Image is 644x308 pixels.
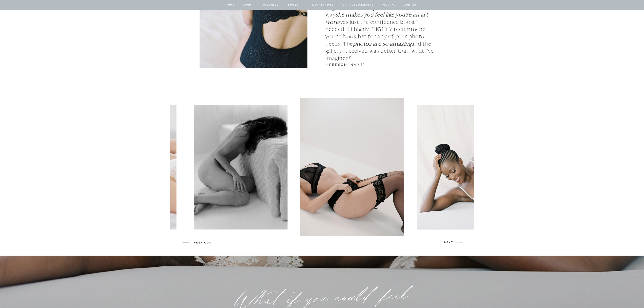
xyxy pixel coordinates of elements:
a: for photographers [341,3,374,7]
a: Motherhood [312,3,333,7]
p: NEXT [444,240,454,245]
a: about [243,3,254,7]
a: Weddings [262,3,279,7]
h3: -[PERSON_NAME] [325,63,385,68]
img: african american woman in ivory lace lingerie smiles looking down in classy boudoir session in se... [417,105,509,229]
p: PREVIOUS [194,240,213,245]
b: photos are so amazing [353,40,412,47]
a: contact [403,3,419,7]
a: BOUDOIR [288,3,302,7]
a: journal [381,3,396,7]
img: a woman in the nude in black and white photo sits by a bedside with her face turned away photogra... [194,105,288,229]
b: she makes you feel like you're an art work [325,11,428,25]
a: home [225,3,235,7]
img: woman in black lace lingerie showcasing torso and legs holds her garter belt in seattle boudoir s... [300,98,404,236]
img: woman laying down strokes neck with eyes closed showcasing seattle boudoir photography by Jacquel... [85,105,176,229]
